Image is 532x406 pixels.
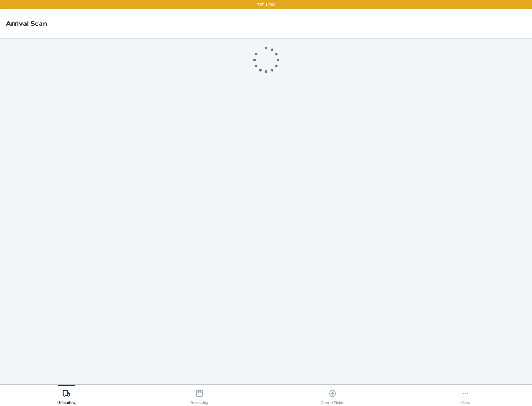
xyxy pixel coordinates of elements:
[461,386,470,405] div: More
[191,386,208,405] div: Receiving
[57,386,76,405] div: Unloading
[257,1,275,8] p: TST_LOG
[266,385,399,405] button: Create Ticket
[321,386,345,405] div: Create Ticket
[133,385,266,405] button: Receiving
[6,19,47,28] h4: Arrival Scan
[399,385,532,405] button: More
